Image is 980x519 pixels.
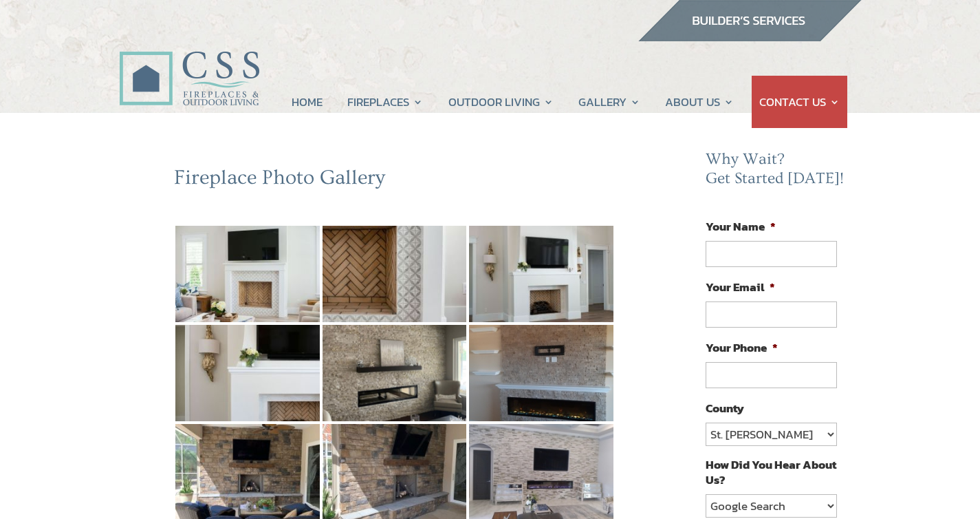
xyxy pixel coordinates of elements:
[665,76,734,128] a: ABOUT US
[638,28,862,46] a: builder services construction supply
[706,150,847,195] h2: Why Wait? Get Started [DATE]!
[448,76,554,128] a: OUTDOOR LIVING
[706,279,775,295] label: Your Email
[469,325,613,421] img: 6
[347,76,423,128] a: FIREPLACES
[706,340,778,355] label: Your Phone
[174,165,616,197] h2: Fireplace Photo Gallery
[706,401,744,416] label: County
[469,226,613,322] img: 3
[175,226,320,322] img: 1
[323,325,467,421] img: 5
[119,13,259,113] img: CSS Fireplaces & Outdoor Living (Formerly Construction Solutions & Supply)- Jacksonville Ormond B...
[578,76,640,128] a: GALLERY
[759,76,840,128] a: CONTACT US
[706,457,836,487] label: How Did You Hear About Us?
[706,219,776,234] label: Your Name
[175,325,320,421] img: 4
[292,76,323,128] a: HOME
[323,226,467,322] img: 2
